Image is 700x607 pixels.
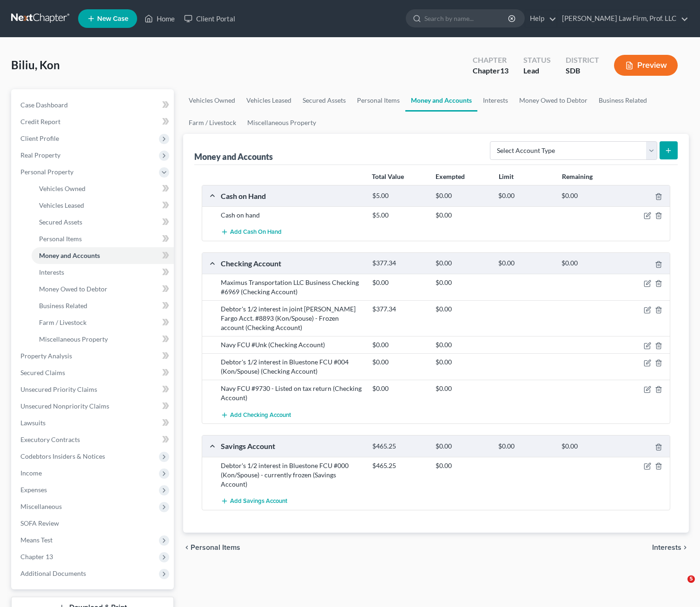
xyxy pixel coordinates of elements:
span: Credit Report [20,118,60,125]
div: $0.00 [557,191,620,200]
a: Credit Report [13,113,174,130]
a: Lawsuits [13,415,174,431]
span: Income [20,469,42,477]
span: Unsecured Nonpriority Claims [20,402,109,410]
button: Preview [614,55,678,76]
div: $0.00 [368,357,431,367]
a: Interests [32,264,174,281]
div: District [566,55,599,66]
span: SOFA Review [20,519,59,527]
span: Money and Accounts [39,251,100,259]
span: 5 [687,575,695,583]
a: Business Related [32,297,174,314]
a: SOFA Review [13,515,174,532]
span: Property Analysis [20,352,72,360]
span: Money Owed to Debtor [39,285,107,293]
span: Vehicles Owned [39,185,86,192]
span: Additional Documents [20,569,86,577]
i: chevron_left [183,544,191,551]
strong: Total Value [372,172,404,180]
button: Add Savings Account [221,493,287,510]
span: Expenses [20,486,47,494]
div: Money and Accounts [194,151,273,162]
div: Checking Account [216,258,368,268]
a: Property Analysis [13,348,174,364]
div: $0.00 [431,461,494,470]
span: Codebtors Insiders & Notices [20,452,105,460]
span: Business Related [39,302,87,310]
div: Cash on hand [216,211,368,220]
a: Interests [477,89,514,112]
div: $377.34 [368,304,431,314]
a: Farm / Livestock [183,112,242,134]
a: Vehicles Leased [241,89,297,112]
input: Search by name... [424,10,509,27]
span: Real Property [20,151,60,159]
button: Interests chevron_right [652,544,689,551]
strong: Limit [499,172,514,180]
span: Lawsuits [20,419,46,427]
a: Secured Claims [13,364,174,381]
a: Secured Assets [32,214,174,231]
span: Case Dashboard [20,101,68,109]
a: Personal Items [351,89,405,112]
div: Savings Account [216,441,368,451]
a: Vehicles Owned [32,180,174,197]
a: Money Owed to Debtor [514,89,593,112]
div: $465.25 [368,442,431,451]
div: Debtor's 1/2 interest in Bluestone FCU #000 (Kon/Spouse) - currently frozen (Savings Account) [216,461,368,489]
div: $0.00 [368,278,431,287]
div: $5.00 [368,211,431,220]
div: $0.00 [368,340,431,350]
a: Miscellaneous Property [242,112,322,134]
div: $0.00 [431,357,494,367]
div: Debtor's 1/2 interest in joint [PERSON_NAME] Fargo Acct. #8893 (Kon/Spouse) - Frozen account (Che... [216,304,368,332]
a: Vehicles Leased [32,197,174,214]
div: $465.25 [368,461,431,470]
div: $0.00 [494,442,557,451]
span: Unsecured Priority Claims [20,385,97,393]
div: $0.00 [431,211,494,220]
div: Cash on Hand [216,191,368,201]
div: $0.00 [557,442,620,451]
span: New Case [97,15,128,22]
a: Business Related [593,89,653,112]
a: Money and Accounts [405,89,477,112]
div: Navy FCU #9730 - Listed on tax return (Checking Account) [216,384,368,402]
span: Add Checking Account [230,411,291,419]
a: Client Portal [179,10,240,27]
i: chevron_right [681,544,689,551]
div: Lead [523,66,551,76]
a: Executory Contracts [13,431,174,448]
button: chevron_left Personal Items [183,544,240,551]
span: Farm / Livestock [39,318,86,326]
span: Chapter 13 [20,553,53,561]
div: Maximus Transportation LLC Business Checking #6969 (Checking Account) [216,278,368,297]
a: [PERSON_NAME] Law Firm, Prof. LLC [557,10,688,27]
span: Executory Contracts [20,435,80,443]
a: Money and Accounts [32,247,174,264]
a: Help [525,10,556,27]
span: Miscellaneous Property [39,335,108,343]
span: Secured Claims [20,369,65,376]
div: $0.00 [431,278,494,287]
span: Means Test [20,536,53,544]
a: Money Owed to Debtor [32,281,174,297]
strong: Remaining [562,172,593,180]
div: $377.34 [368,259,431,268]
a: Secured Assets [297,89,351,112]
div: $0.00 [494,259,557,268]
span: Add Savings Account [230,497,287,505]
div: $0.00 [431,442,494,451]
div: $0.00 [557,259,620,268]
span: Personal Property [20,168,73,176]
a: Vehicles Owned [183,89,241,112]
a: Unsecured Nonpriority Claims [13,398,174,415]
button: Add Cash on Hand [221,224,282,241]
span: Interests [39,268,64,276]
div: SDB [566,66,599,76]
span: Add Cash on Hand [230,229,282,236]
div: $0.00 [431,191,494,200]
span: 13 [500,66,508,75]
span: Miscellaneous [20,502,62,510]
